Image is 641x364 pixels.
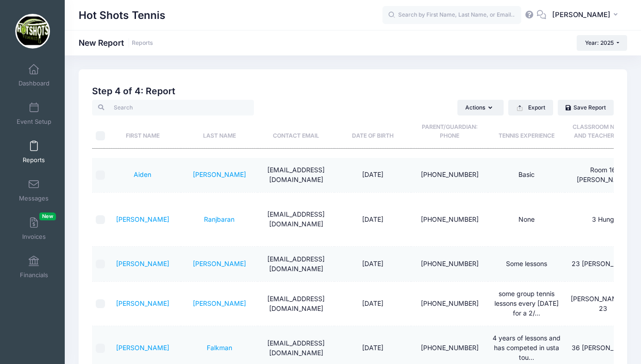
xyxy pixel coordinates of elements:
span: New [39,212,56,220]
span: 4 years of lessons and has competed in usta tournaments [493,334,561,361]
span: Year: 2025 [585,39,614,46]
td: [PHONE_NUMBER] [411,247,488,281]
a: [PERSON_NAME] [116,299,169,307]
button: Actions [457,100,504,115]
button: Year: 2025 [577,35,627,51]
h2: Step 4 of 4: Report [92,86,614,97]
span: some group tennis lessons every sunday for a 2/3 months last year [494,290,559,317]
a: [PERSON_NAME] [193,260,246,267]
a: Aiden [134,170,151,178]
span: Financials [20,271,48,279]
th: Parent/Guardian: Phone: activate to sort column ascending [411,115,488,148]
td: [EMAIL_ADDRESS][DOMAIN_NAME] [258,282,334,326]
a: [PERSON_NAME] [116,344,169,352]
button: [PERSON_NAME] [546,5,627,26]
a: [PERSON_NAME] [193,170,246,178]
th: Tennis Experience: activate to sort column ascending [488,115,565,148]
td: Some lessons [488,247,565,281]
th: Contact Email: activate to sort column ascending [258,115,334,148]
a: Falkman [207,344,232,352]
span: [DATE] [362,215,383,223]
h1: Hot Shots Tennis [79,5,166,26]
a: Event Setup [12,97,56,130]
a: Financials [12,251,56,283]
td: [EMAIL_ADDRESS][DOMAIN_NAME] [258,247,334,281]
h1: New Report [79,38,153,48]
td: Basic [488,158,565,193]
img: Hot Shots Tennis [15,14,50,49]
input: Search by First Name, Last Name, or Email... [382,6,521,24]
span: Invoices [22,233,46,241]
a: [PERSON_NAME] [193,299,246,307]
a: Dashboard [12,59,56,91]
td: [PHONE_NUMBER] [411,282,488,326]
a: [PERSON_NAME] [116,260,169,267]
span: [DATE] [362,299,383,307]
a: [PERSON_NAME] [116,215,169,223]
a: Ranjbaran [204,215,234,223]
th: First Name: activate to sort column ascending [104,115,181,148]
td: [PHONE_NUMBER] [411,158,488,193]
span: Messages [19,194,49,202]
th: Date of Birth: activate to sort column ascending [334,115,411,148]
a: Reports [132,40,153,47]
a: Save Report [558,100,614,115]
span: [DATE] [362,170,383,178]
a: Messages [12,174,56,206]
td: None [488,193,565,247]
a: Reports [12,136,56,168]
td: [EMAIL_ADDRESS][DOMAIN_NAME] [258,158,334,193]
input: Search [92,100,254,115]
th: Last Name: activate to sort column ascending [181,115,258,148]
span: Reports [23,156,45,164]
a: InvoicesNew [12,212,56,245]
span: [PERSON_NAME] [552,10,610,20]
span: [DATE] [362,260,383,267]
span: Dashboard [18,79,49,87]
td: [EMAIL_ADDRESS][DOMAIN_NAME] [258,193,334,247]
span: Event Setup [17,118,51,126]
button: Export [508,100,553,115]
span: [DATE] [362,344,383,352]
td: [PHONE_NUMBER] [411,193,488,247]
